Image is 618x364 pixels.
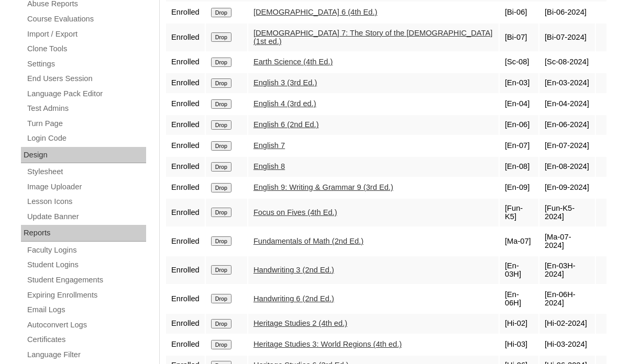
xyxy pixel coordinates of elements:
td: [En-08] [500,157,538,177]
td: [Ma-07] [500,228,538,256]
td: [Sc-08-2024] [539,53,595,73]
a: Login Code [26,132,146,145]
td: [En-04] [500,95,538,115]
a: Language Filter [26,349,146,362]
input: Drop [211,33,231,42]
td: Enrolled [166,24,205,52]
a: Student Engagements [26,274,146,287]
a: Handwriting 6 (2nd Ed.) [253,295,334,303]
input: Drop [211,340,231,350]
a: Heritage Studies 2 (4th ed.) [253,320,347,328]
td: [En-03H-2024] [539,257,595,285]
a: Faculty Logins [26,244,146,257]
input: Drop [211,100,231,109]
td: Enrolled [166,136,205,156]
td: Enrolled [166,335,205,355]
td: Enrolled [166,157,205,177]
a: Fundamentals of Math (2nd Ed.) [253,237,363,246]
a: Student Logins [26,259,146,272]
input: Drop [211,79,231,88]
td: Enrolled [166,178,205,198]
td: [Bi-06] [500,3,538,23]
td: [Hi-02-2024] [539,314,595,334]
a: Heritage Studies 3: World Regions (4th ed.) [253,340,402,349]
input: Drop [211,142,231,151]
a: English 9: Writing & Grammar 9 (3rd Ed.) [253,184,393,192]
td: [Ma-07-2024] [539,228,595,256]
a: Focus on Fives (4th Ed.) [253,209,337,217]
a: English 8 [253,163,285,171]
a: English 3 (3rd Ed.) [253,79,317,87]
td: [En-06H] [500,286,538,313]
td: Enrolled [166,257,205,285]
a: English 7 [253,142,285,150]
a: [DEMOGRAPHIC_DATA] 6 (4th Ed.) [253,8,377,17]
td: [Bi-06-2024] [539,3,595,23]
td: [En-07] [500,136,538,156]
td: Enrolled [166,228,205,256]
a: Import / Export [26,28,146,41]
td: [En-09] [500,178,538,198]
a: Image Uploader [26,181,146,194]
td: Enrolled [166,314,205,334]
a: Certificates [26,334,146,347]
input: Drop [211,8,231,18]
a: English 4 (3rd ed.) [253,100,316,108]
a: Course Evaluations [26,13,146,26]
a: [DEMOGRAPHIC_DATA] 7: The Story of the [DEMOGRAPHIC_DATA] (1st ed.) [253,29,492,47]
input: Drop [211,58,231,67]
a: Handwriting 3 (2nd Ed.) [253,266,334,275]
td: [En-06] [500,116,538,135]
td: [Fun-K5-2024] [539,199,595,227]
td: [Hi-02] [500,314,538,334]
a: Earth Science (4th Ed.) [253,58,333,66]
input: Drop [211,208,231,218]
td: Enrolled [166,199,205,227]
a: Turn Page [26,118,146,131]
td: [En-09-2024] [539,178,595,198]
td: Enrolled [166,116,205,135]
td: [En-06H-2024] [539,286,595,313]
input: Drop [211,163,231,172]
a: Lesson Icons [26,196,146,209]
td: [Sc-08] [500,53,538,73]
td: [Bi-07-2024] [539,24,595,52]
a: Email Logs [26,304,146,317]
td: [Fun-K5] [500,199,538,227]
a: Stylesheet [26,166,146,179]
td: Enrolled [166,3,205,23]
td: Enrolled [166,74,205,94]
input: Drop [211,294,231,304]
td: [Hi-03] [500,335,538,355]
a: Update Banner [26,211,146,224]
td: [En-04-2024] [539,95,595,115]
a: Autoconvert Logs [26,319,146,332]
td: Enrolled [166,53,205,73]
div: Reports [21,225,146,242]
td: Enrolled [166,95,205,115]
td: [En-08-2024] [539,157,595,177]
input: Drop [211,121,231,130]
a: Clone Tools [26,43,146,56]
a: Expiring Enrollments [26,289,146,302]
td: [En-06-2024] [539,116,595,135]
td: [En-03-2024] [539,74,595,94]
td: Enrolled [166,286,205,313]
td: [En-03] [500,74,538,94]
a: English 6 (2nd Ed.) [253,121,319,129]
a: Test Admins [26,103,146,116]
input: Drop [211,320,231,329]
td: [Bi-07] [500,24,538,52]
div: Design [21,147,146,164]
td: [En-07-2024] [539,136,595,156]
td: [En-03H] [500,257,538,285]
input: Drop [211,237,231,246]
td: [Hi-03-2024] [539,335,595,355]
a: Language Pack Editor [26,88,146,101]
input: Drop [211,184,231,193]
input: Drop [211,266,231,275]
a: Settings [26,58,146,71]
a: End Users Session [26,73,146,86]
